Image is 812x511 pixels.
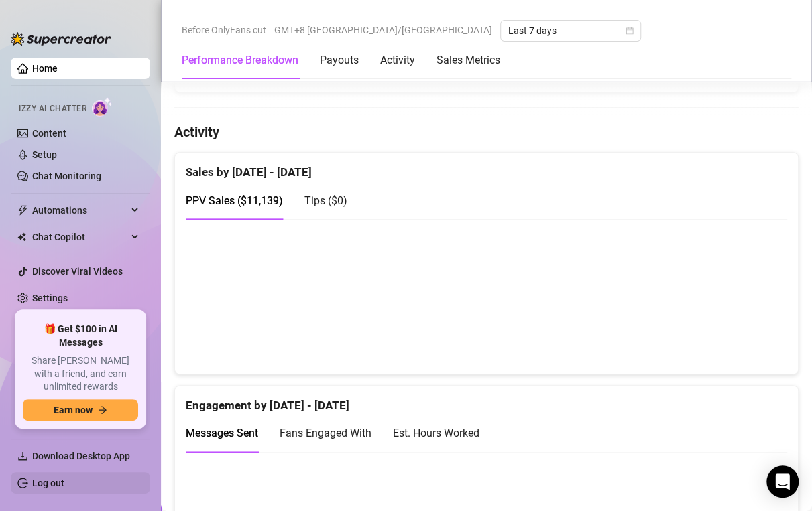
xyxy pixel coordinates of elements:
[92,97,113,117] img: AI Chatter
[17,205,28,216] span: thunderbolt
[98,405,107,415] span: arrow-right
[32,451,130,461] span: Download Desktop App
[186,194,283,207] span: PPV Sales ( $11,139 )
[32,128,66,139] a: Content
[32,478,64,488] a: Log out
[186,153,787,181] div: Sales by [DATE] - [DATE]
[437,52,500,68] div: Sales Metrics
[186,386,787,415] div: Engagement by [DATE] - [DATE]
[280,427,371,439] span: Fans Engaged With
[508,21,633,41] span: Last 7 days
[32,293,68,303] a: Settings
[182,20,266,40] span: Before OnlyFans cut
[32,200,127,221] span: Automations
[17,232,26,242] img: Chat Copilot
[766,465,799,498] div: Open Intercom Messenger
[54,405,93,415] span: Earn now
[393,425,479,441] div: Est. Hours Worked
[23,399,138,421] button: Earn nowarrow-right
[186,427,258,439] span: Messages Sent
[23,323,138,349] span: 🎁 Get $100 in AI Messages
[32,149,57,160] a: Setup
[32,266,123,277] a: Discover Viral Videos
[32,171,101,181] a: Chat Monitoring
[174,123,799,141] h4: Activity
[32,226,127,248] span: Chat Copilot
[32,63,58,74] a: Home
[23,354,138,394] span: Share [PERSON_NAME] with a friend, and earn unlimited rewards
[380,52,415,68] div: Activity
[626,27,634,35] span: calendar
[11,32,111,46] img: logo-BBDzfeDw.svg
[320,52,359,68] div: Payouts
[17,451,28,461] span: download
[274,20,492,40] span: GMT+8 [GEOGRAPHIC_DATA]/[GEOGRAPHIC_DATA]
[182,52,298,68] div: Performance Breakdown
[19,102,86,115] span: Izzy AI Chatter
[304,194,347,207] span: Tips ( $0 )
